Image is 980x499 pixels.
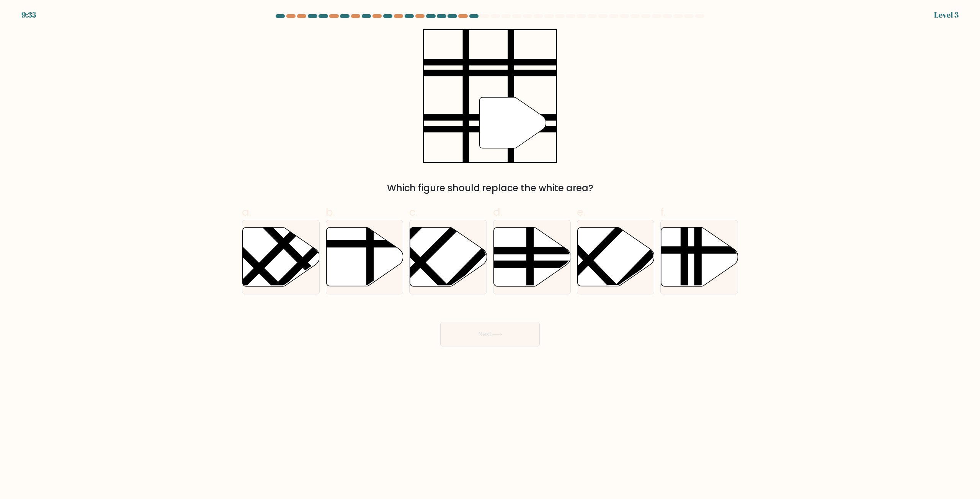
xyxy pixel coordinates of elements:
span: c. [409,205,418,219]
span: a. [242,205,251,219]
span: e. [577,205,585,219]
g: " [480,98,546,148]
span: f. [660,205,666,219]
span: d. [493,205,502,219]
button: Next [440,322,540,346]
div: Level 3 [934,9,959,21]
span: b. [326,205,335,219]
div: 9:35 [21,9,36,21]
div: Which figure should replace the white area? [247,181,733,195]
